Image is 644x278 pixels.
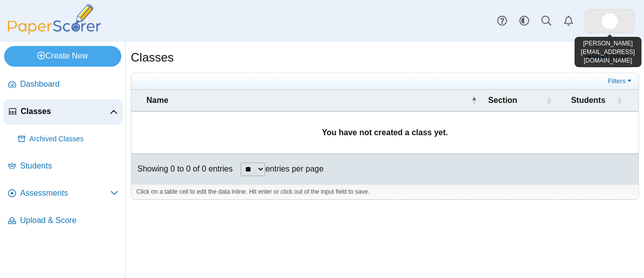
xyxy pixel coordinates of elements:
img: PaperScorer [4,4,105,35]
span: Students : Activate to sort [616,90,622,111]
img: ps.rDqCP8QddcV7ZCLx [602,13,618,29]
span: Upload & Score [20,215,118,226]
a: ps.rDqCP8QddcV7ZCLx [585,9,635,33]
a: Dashboard [4,73,122,97]
a: Upload & Score [4,209,122,233]
a: PaperScorer [4,28,105,36]
a: Classes [4,100,122,124]
h1: Classes [131,49,174,66]
span: Classes [21,106,110,117]
span: Section : Activate to sort [546,90,552,111]
span: Section [488,96,517,104]
div: Showing 0 to 0 of 0 entries [131,154,232,184]
a: Students [4,154,122,179]
span: Carlos Chavez [602,13,618,29]
a: Alerts [557,10,580,32]
div: [PERSON_NAME] [EMAIL_ADDRESS][DOMAIN_NAME] [575,37,642,67]
div: Click on a table cell to edit the data inline. Hit enter or click out of the input field to save. [131,184,638,199]
span: Students [20,160,118,172]
b: You have not created a class yet. [322,128,448,137]
span: Students [571,96,605,104]
span: Archived Classes [29,134,118,144]
span: Name [146,96,169,104]
a: Filters [605,76,636,86]
a: Archived Classes [14,127,122,151]
span: Name : Activate to invert sorting [471,90,477,111]
a: Assessments [4,182,122,206]
span: Dashboard [20,79,118,90]
label: entries per page [265,164,324,173]
span: Assessments [20,188,110,199]
a: Create New [4,46,121,66]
